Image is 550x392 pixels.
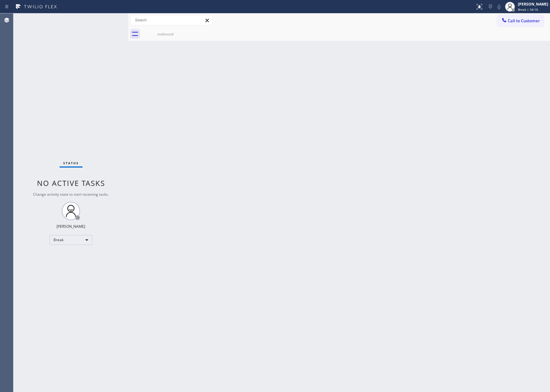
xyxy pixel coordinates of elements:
input: Search [130,15,212,25]
div: Break [50,235,92,245]
div: outbound [142,32,189,36]
button: Call to Customer [497,15,544,27]
span: Break | 54:16 [518,7,538,12]
button: Mute [495,2,503,11]
span: Call to Customer [508,18,540,24]
span: No active tasks [37,178,105,188]
div: [PERSON_NAME] [518,2,548,7]
div: [PERSON_NAME] [57,224,85,229]
span: Status [63,161,79,165]
span: Change activity state to start receiving tasks. [33,192,109,197]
